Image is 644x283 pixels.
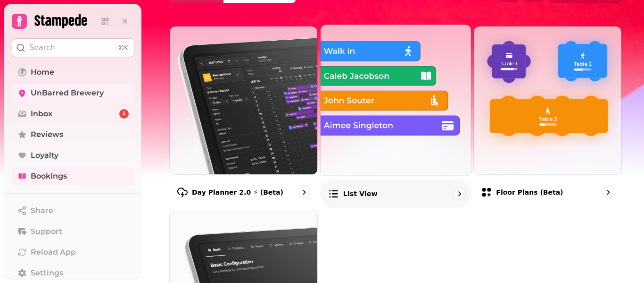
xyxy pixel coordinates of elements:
[12,201,134,220] button: Share
[12,125,134,144] a: Reviews
[12,84,134,103] a: UnBarred Brewery
[603,188,613,197] svg: go to
[473,26,622,206] a: Floor Plans (beta)Floor Plans (beta)
[454,189,464,198] svg: go to
[31,267,63,279] span: Settings
[313,17,479,183] img: List view
[343,189,377,198] p: List view
[496,188,563,197] p: Floor Plans (beta)
[12,243,134,262] button: Reload App
[31,129,63,140] span: Reviews
[123,111,125,117] span: 1
[12,222,134,241] button: Support
[12,264,134,283] a: Settings
[31,150,58,161] span: Loyalty
[31,171,67,182] span: Bookings
[12,104,134,123] a: Inbox1
[31,67,54,78] span: Home
[12,63,134,82] a: Home
[12,38,134,57] button: Search⌘K
[31,108,52,120] span: Inbox
[170,26,317,174] img: Day Planner 2.0 ⚡ (Beta)
[31,205,53,216] span: Share
[169,26,318,206] a: Day Planner 2.0 ⚡ (Beta)Day Planner 2.0 ⚡ (Beta)
[29,42,55,53] p: Search
[12,146,134,165] a: Loyalty
[116,43,130,53] div: ⌘K
[299,188,309,197] svg: go to
[31,226,62,237] span: Support
[31,87,104,99] span: UnBarred Brewery
[474,26,621,174] img: Floor Plans (beta)
[31,247,76,258] span: Reload App
[12,167,134,186] a: Bookings
[320,24,471,207] a: List viewList view
[192,188,283,197] p: Day Planner 2.0 ⚡ (Beta)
